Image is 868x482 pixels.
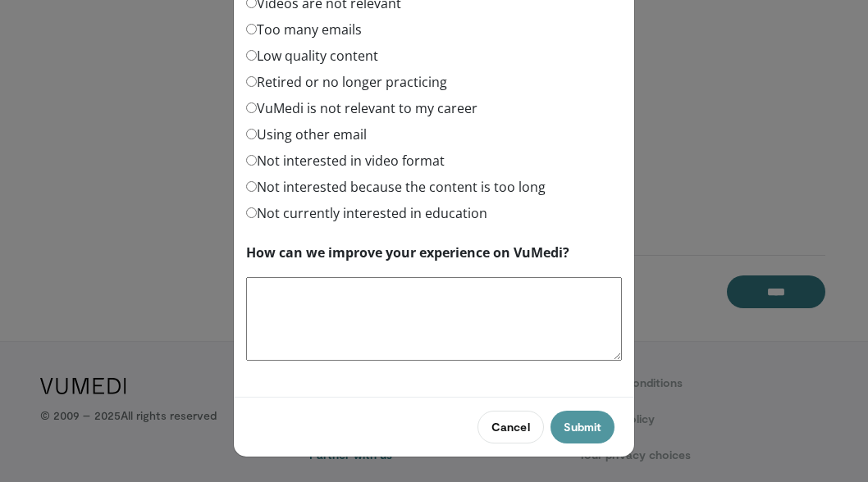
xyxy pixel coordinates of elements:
input: Low quality content [246,50,257,61]
label: How can we improve your experience on VuMedi? [246,243,569,262]
label: Using other email [246,125,367,144]
input: Too many emails [246,24,257,34]
label: Not currently interested in education [246,203,487,223]
button: Cancel [477,411,543,443]
input: Not currently interested in education [246,207,257,218]
label: Not interested because the content is too long [246,177,546,197]
label: Retired or no longer practicing [246,72,447,92]
label: Too many emails [246,20,362,39]
input: VuMedi is not relevant to my career [246,102,257,113]
button: Submit [550,411,614,443]
label: Not interested in video format [246,151,445,171]
label: VuMedi is not relevant to my career [246,98,477,118]
input: Using other email [246,129,257,139]
input: Not interested in video format [246,155,257,166]
label: Low quality content [246,46,378,66]
input: Not interested because the content is too long [246,181,257,192]
input: Retired or no longer practicing [246,76,257,87]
